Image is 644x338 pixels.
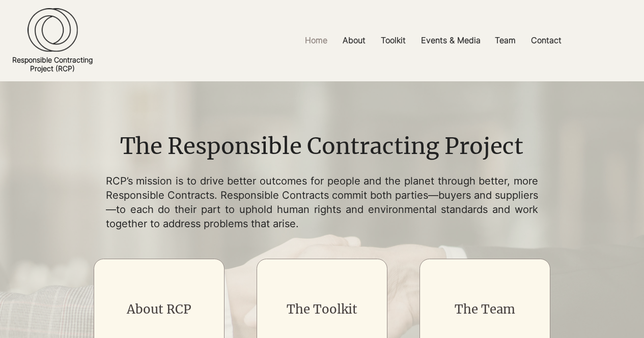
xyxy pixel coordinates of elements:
[455,301,515,317] a: The Team
[526,29,567,52] p: Contact
[335,29,373,52] a: About
[67,131,576,162] h1: The Responsible Contracting Project
[373,29,413,52] a: Toolkit
[106,174,539,231] p: RCP’s mission is to drive better outcomes for people and the planet through better, more Responsi...
[376,29,411,52] p: Toolkit
[413,29,487,52] a: Events & Media
[222,29,644,52] nav: Site
[300,29,332,52] p: Home
[523,29,569,52] a: Contact
[127,301,191,317] a: About RCP
[287,301,357,317] a: The Toolkit
[487,29,523,52] a: Team
[338,29,371,52] p: About
[12,55,93,73] a: Responsible ContractingProject (RCP)
[416,29,486,52] p: Events & Media
[297,29,335,52] a: Home
[490,29,521,52] p: Team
